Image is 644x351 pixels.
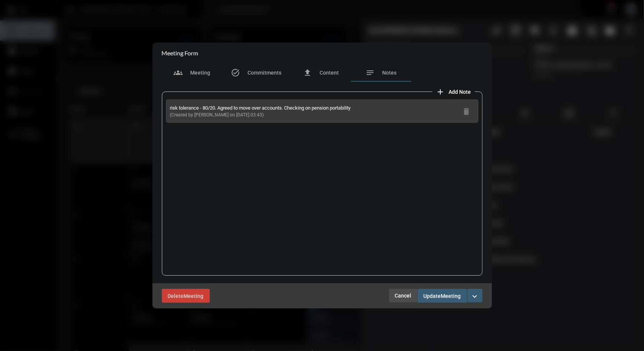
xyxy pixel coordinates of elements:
span: Meeting [190,70,210,76]
span: Update [424,293,441,299]
mat-icon: expand_more [470,292,480,301]
button: add note [432,84,475,99]
span: Cancel [395,293,412,299]
button: Cancel [389,289,418,302]
h2: Meeting Form [162,49,198,56]
mat-icon: add [436,87,445,96]
mat-icon: notes [366,68,375,77]
p: risk tolerance - 80/20. Agreed to move over accounts. Checking on pension portability [170,105,351,111]
mat-icon: file_upload [303,68,312,77]
button: UpdateMeeting [418,289,467,303]
span: Notes [383,70,397,76]
mat-icon: task_alt [231,68,240,77]
button: DeleteMeeting [162,289,210,303]
span: Content [320,70,339,76]
span: Commitments [248,70,282,76]
span: Add Note [449,89,471,95]
span: (Created by [PERSON_NAME] on [DATE] 03:43) [170,112,264,118]
span: Meeting [184,293,204,299]
button: delete note [459,104,474,119]
mat-icon: groups [174,68,183,77]
span: Delete [168,293,184,299]
span: Meeting [441,293,461,299]
mat-icon: delete [462,107,471,116]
